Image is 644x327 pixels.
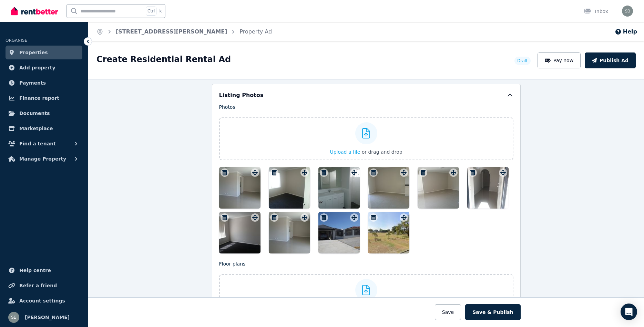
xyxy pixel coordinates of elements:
[6,38,27,43] span: ORGANISE
[615,28,637,36] button: Help
[362,149,402,155] span: or drag and drop
[219,260,513,267] p: Floor plans
[19,79,46,87] span: Payments
[88,22,280,41] nav: Breadcrumb
[435,304,461,320] button: Save
[517,58,528,64] span: Draft
[11,6,58,16] img: RentBetter
[19,109,50,117] span: Documents
[6,137,82,151] button: Find a tenant
[6,263,82,277] a: Help centre
[6,106,82,120] a: Documents
[8,312,19,323] img: Silla Boudames
[19,266,51,275] span: Help centre
[330,149,360,155] span: Upload a file
[622,6,633,17] img: Silla Boudames
[116,28,227,35] a: [STREET_ADDRESS][PERSON_NAME]
[465,304,520,320] button: Save & Publish
[6,279,82,292] a: Refer a friend
[239,28,272,35] a: Property Ad
[585,52,636,68] button: Publish Ad
[219,104,513,110] p: Photos
[6,122,82,135] a: Marketplace
[6,76,82,90] a: Payments
[584,8,608,15] div: Inbox
[96,54,231,65] h1: Create Residential Rental Ad
[538,52,581,68] button: Pay now
[6,46,82,59] a: Properties
[6,61,82,75] a: Add property
[19,155,66,163] span: Manage Property
[6,91,82,105] a: Finance report
[19,124,53,133] span: Marketplace
[19,48,48,57] span: Properties
[19,281,57,290] span: Refer a friend
[159,8,162,14] span: k
[19,140,56,148] span: Find a tenant
[621,304,637,320] div: Open Intercom Messenger
[6,294,82,308] a: Account settings
[219,91,264,99] h5: Listing Photos
[146,7,156,16] span: Ctrl
[19,94,59,102] span: Finance report
[6,152,82,166] button: Manage Property
[330,148,402,155] button: Upload a file or drag and drop
[25,313,70,321] span: [PERSON_NAME]
[19,64,55,72] span: Add property
[19,297,65,305] span: Account settings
